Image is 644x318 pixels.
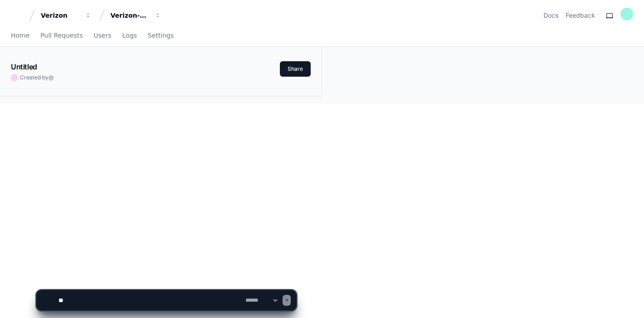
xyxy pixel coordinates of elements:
h1: Untitled [11,61,37,72]
button: Feedback [566,11,595,20]
span: Logs [122,33,137,38]
a: Users [94,25,111,46]
button: Verizon [37,7,95,24]
a: Docs [543,11,558,20]
span: Home [11,33,29,38]
span: @ [48,74,54,81]
span: Users [94,33,111,38]
div: Verizon [41,11,80,20]
button: Share [280,61,311,77]
a: Pull Requests [40,25,82,46]
span: Pull Requests [40,33,82,38]
a: Home [11,25,29,46]
a: Logs [122,25,137,46]
div: Verizon-Clarify-Service-Qualifications [111,11,149,20]
button: Verizon-Clarify-Service-Qualifications [107,7,165,24]
span: Settings [148,33,173,38]
span: Created by [20,74,54,81]
a: Settings [148,25,173,46]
